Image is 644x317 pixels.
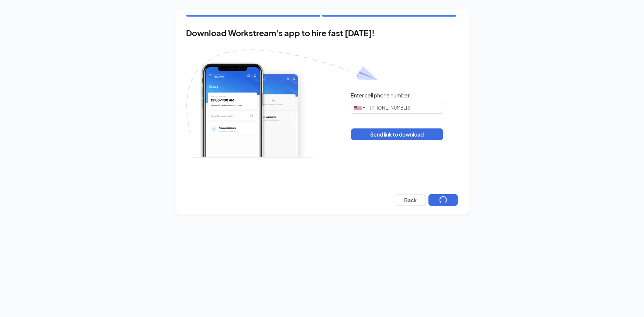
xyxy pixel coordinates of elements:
div: United States: +1 [351,102,368,113]
h2: Download Workstream's app to hire fast [DATE]! [186,28,458,38]
img: Download Workstream's app with paper plane [186,49,378,158]
button: Send link to download [351,128,443,140]
div: Enter cell phone number [351,92,410,99]
button: Back [396,194,426,206]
